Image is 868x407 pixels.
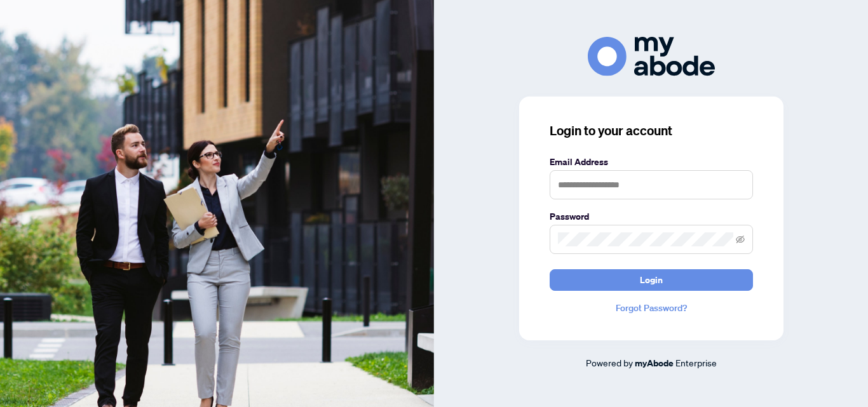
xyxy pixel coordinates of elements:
label: Email Address [550,155,753,169]
a: myAbode [635,356,674,370]
span: Enterprise [675,357,717,368]
button: Login [550,269,753,291]
span: eye-invisible [736,235,745,244]
label: Password [550,210,753,224]
span: Login [640,270,663,290]
h3: Login to your account [550,122,753,140]
span: Powered by [586,357,633,368]
a: Forgot Password? [550,301,753,315]
img: ma-logo [588,37,715,76]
